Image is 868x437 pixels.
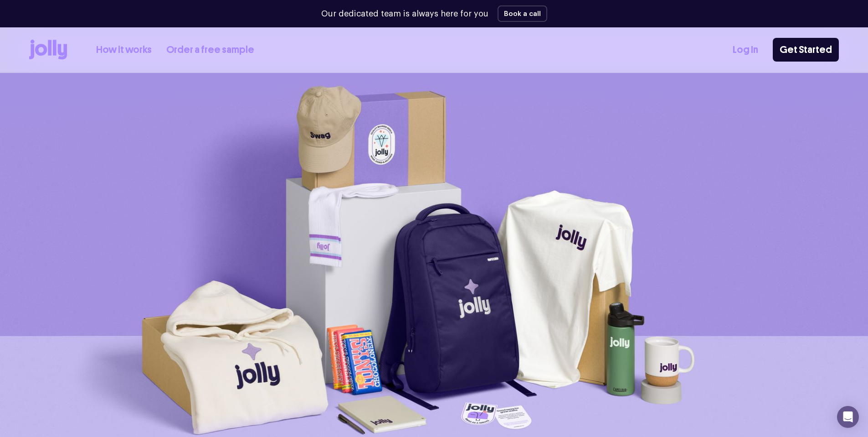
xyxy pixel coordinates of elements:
div: Open Intercom Messenger [837,406,859,428]
button: Book a call [498,5,547,22]
a: Get Started [773,38,839,62]
a: Order a free sample [166,42,254,57]
a: How it works [96,42,152,57]
a: Log In [733,42,758,57]
p: Our dedicated team is always here for you [321,8,488,20]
